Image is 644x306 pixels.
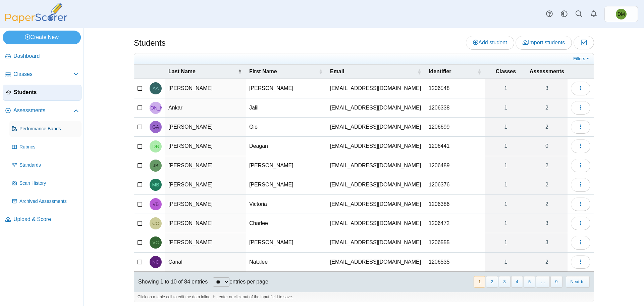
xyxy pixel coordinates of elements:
a: 2 [526,98,568,117]
a: 2 [526,175,568,194]
span: Last Name [168,69,196,74]
td: [EMAIL_ADDRESS][DOMAIN_NAME] [327,137,425,156]
td: 1206548 [425,79,485,98]
span: First Name : Activate to sort [319,64,323,79]
td: [PERSON_NAME] [165,233,246,252]
span: MacGuire Benton [152,182,159,187]
td: [EMAIL_ADDRESS][DOMAIN_NAME] [327,79,425,98]
a: 1 [485,175,526,194]
span: Add student [473,40,507,45]
img: PaperScorer [3,3,70,23]
td: [PERSON_NAME] [165,195,246,214]
a: Filters [572,55,592,62]
a: 1 [485,156,526,175]
a: Alerts [586,7,601,21]
td: Gio [246,118,327,137]
span: Classes [13,71,73,78]
td: 1206699 [425,118,485,137]
span: Jalil Ankar [136,105,175,110]
span: Rubrics [19,144,79,150]
a: 3 [526,233,568,252]
span: … [536,276,550,287]
a: Classes [3,67,82,83]
span: Students [14,89,78,96]
span: Gio Avila Segura [152,125,159,129]
td: [PERSON_NAME] [246,79,327,98]
button: 2 [486,276,498,287]
a: 1 [485,79,526,98]
button: 1 [474,276,485,287]
a: Rubrics [9,139,82,155]
td: 1206555 [425,233,485,252]
a: 1 [485,233,526,252]
td: Ankar [165,98,246,118]
span: Identifier [429,69,451,74]
td: 1206338 [425,98,485,118]
td: [EMAIL_ADDRESS][DOMAIN_NAME] [327,175,425,194]
nav: pagination [473,276,590,287]
a: 3 [526,214,568,233]
div: Showing 1 to 10 of 84 entries [134,272,208,292]
a: Archived Assessments [9,193,82,210]
a: Dashboard [3,48,82,64]
span: Vanessa Campos [152,240,159,245]
td: [PERSON_NAME] [165,79,246,98]
a: 2 [526,195,568,214]
td: [EMAIL_ADDRESS][DOMAIN_NAME] [327,98,425,118]
td: 1206535 [425,253,485,272]
a: 2 [526,156,568,175]
span: Abigail Anderson [153,86,159,91]
td: [PERSON_NAME] [246,156,327,175]
a: Students [3,85,82,101]
a: Standards [9,157,82,173]
label: entries per page [229,279,268,285]
a: 1 [485,253,526,271]
td: Jalil [246,98,327,118]
td: Natalee [246,253,327,272]
span: Assessments [530,69,564,74]
td: 1206386 [425,195,485,214]
td: [PERSON_NAME] [165,137,246,156]
td: [EMAIL_ADDRESS][DOMAIN_NAME] [327,214,425,233]
a: Upload & Score [3,212,82,228]
span: Domenic Mariani [618,12,625,16]
a: 1 [485,98,526,117]
a: 1 [485,195,526,214]
td: Victoria [246,195,327,214]
span: Email [330,69,344,74]
td: [EMAIL_ADDRESS][DOMAIN_NAME] [327,195,425,214]
td: [EMAIL_ADDRESS][DOMAIN_NAME] [327,118,425,137]
button: Next [566,276,590,287]
td: [PERSON_NAME] [165,118,246,137]
span: Classes [496,69,516,74]
span: Deagan Bain [152,144,159,149]
span: Natalee Canal [152,260,159,264]
a: Add student [466,36,514,49]
div: Click on a table cell to edit the data inline. Hit enter or click out of the input field to save. [134,292,594,302]
span: Dashboard [13,52,79,60]
td: 1206441 [425,137,485,156]
td: [PERSON_NAME] [165,175,246,194]
td: 1206376 [425,175,485,194]
button: 5 [524,276,535,287]
span: Last Name : Activate to invert sorting [238,64,242,79]
span: First Name [249,69,277,74]
a: 2 [526,253,568,271]
a: Create New [3,31,81,44]
td: 1206489 [425,156,485,175]
span: Identifier : Activate to sort [477,64,481,79]
td: [PERSON_NAME] [246,233,327,252]
a: PaperScorer [3,18,70,24]
span: Import students [523,40,565,45]
span: Email : Activate to sort [417,64,421,79]
a: Performance Bands [9,121,82,137]
td: [EMAIL_ADDRESS][DOMAIN_NAME] [327,233,425,252]
span: Archived Assessments [19,198,79,205]
td: [EMAIL_ADDRESS][DOMAIN_NAME] [327,156,425,175]
td: [PERSON_NAME] [246,175,327,194]
a: Domenic Mariani [604,6,638,22]
td: [PERSON_NAME] [165,214,246,233]
a: 3 [526,79,568,98]
a: 1 [485,137,526,156]
span: Jayme Ballard [153,163,158,168]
